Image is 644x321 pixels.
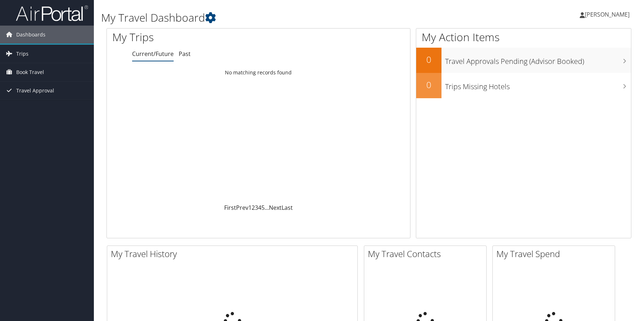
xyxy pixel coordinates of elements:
h3: Trips Missing Hotels [445,78,631,92]
a: 3 [255,204,258,212]
h1: My Action Items [416,30,631,45]
h1: My Travel Dashboard [101,10,458,25]
a: 2 [252,204,255,212]
span: Travel Approval [16,82,54,100]
h1: My Trips [112,30,278,45]
h2: My Travel Spend [496,248,615,260]
a: 1 [248,204,252,212]
span: Dashboards [16,26,45,44]
h2: My Travel Contacts [368,248,486,260]
h2: 0 [416,79,441,91]
a: Past [179,50,191,58]
a: 5 [261,204,265,212]
a: 0Trips Missing Hotels [416,73,631,98]
a: [PERSON_NAME] [580,4,637,25]
span: [PERSON_NAME] [585,10,630,18]
a: Current/Future [132,50,174,58]
a: 0Travel Approvals Pending (Advisor Booked) [416,48,631,73]
h2: My Travel History [111,248,357,260]
span: Trips [16,45,29,63]
img: airportal-logo.png [16,5,88,22]
h2: 0 [416,53,441,66]
span: Book Travel [16,63,44,81]
a: 4 [258,204,261,212]
span: … [265,204,269,212]
h3: Travel Approvals Pending (Advisor Booked) [445,53,631,66]
a: Prev [236,204,248,212]
a: Last [282,204,293,212]
a: Next [269,204,282,212]
a: First [224,204,236,212]
td: No matching records found [107,66,410,79]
